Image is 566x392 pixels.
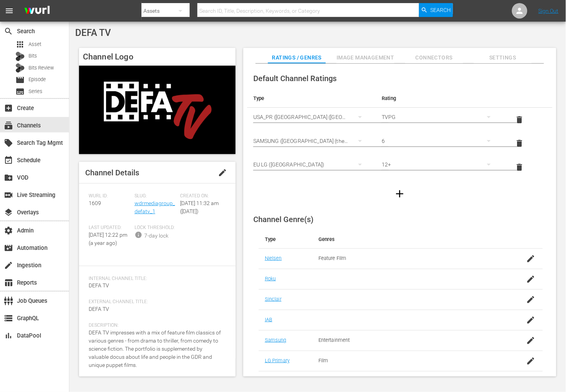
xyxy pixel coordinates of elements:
span: Series [15,87,25,96]
span: Bits Review [29,64,54,72]
span: Asset [29,41,41,48]
span: 1609 [89,200,101,206]
a: IAB [265,317,272,322]
span: Image Management [337,53,394,63]
div: USA_PR ([GEOGRAPHIC_DATA] ([GEOGRAPHIC_DATA])) [253,106,369,128]
img: DEFA TV [79,66,236,154]
span: Slug: [135,193,177,199]
a: Nielsen [265,255,282,261]
th: Genres [312,230,512,249]
a: LG Primary [265,358,290,363]
span: delete [515,163,524,172]
span: External Channel Title: [89,299,222,305]
span: info [135,231,142,239]
span: Search [4,27,13,36]
span: Created On: [180,193,222,199]
span: Search [430,3,451,17]
span: menu [5,6,14,15]
span: VOD [4,173,13,182]
span: DataPool [4,331,13,340]
span: Automation [4,243,13,253]
table: simple table [247,89,553,179]
a: Sinclair [265,296,281,302]
span: [DATE] 11:32 am ([DATE]) [180,200,219,214]
span: Search Tag Mgmt [4,138,13,148]
span: Job Queues [4,296,13,305]
a: wdrmediagroup_defatv_1 [135,200,175,214]
span: Episode [15,75,25,85]
span: delete [515,115,524,124]
div: TVPG [382,106,498,128]
div: 7-day lock [144,232,168,240]
span: DEFA TV impresses with a mix of feature film classics of various genres - from drama to thriller,... [89,329,221,368]
span: Connectors [405,53,463,63]
span: Series [29,88,42,95]
div: Bits Review [15,63,25,73]
span: DEFA TV [75,27,111,38]
th: Type [259,230,312,249]
span: edit [218,168,227,177]
button: delete [510,134,529,153]
span: Default Channel Ratings [253,74,337,83]
div: EU LG ([GEOGRAPHIC_DATA]) [253,154,369,175]
span: Schedule [4,156,13,165]
span: Bits [29,52,37,60]
a: Sign Out [539,8,559,14]
h4: Channel Logo [79,48,236,66]
a: Samsung [265,337,286,343]
span: Create [4,104,13,113]
span: Channels [4,121,13,130]
span: Overlays [4,208,13,217]
a: Roku [265,276,276,282]
span: Settings [474,53,532,63]
th: Rating [376,89,504,108]
span: DEFA TV [89,306,109,312]
span: GraphQL [4,314,13,323]
span: Episode [29,76,46,83]
span: Live Streaming [4,190,13,200]
span: Channel Genre(s) [253,215,313,224]
span: Ingestion [4,261,13,270]
div: Bits [15,52,25,61]
button: delete [510,158,529,176]
img: ans4CAIJ8jUAAAAAAAAAAAAAAAAAAAAAAAAgQb4GAAAAAAAAAAAAAAAAAAAAAAAAJMjXAAAAAAAAAAAAAAAAAAAAAAAAgAT5G... [19,2,56,20]
span: DEFA TV [89,282,109,288]
span: Asset [15,40,25,49]
th: Type [247,89,376,108]
span: Ratings / Genres [268,53,326,63]
span: Channel Details [85,168,139,177]
button: edit [213,163,232,182]
button: delete [510,110,529,129]
div: SAMSUNG ([GEOGRAPHIC_DATA] (the Republic of)) [253,130,369,152]
span: Internal Channel Title: [89,276,222,282]
span: Reports [4,278,13,287]
span: delete [515,139,524,148]
span: Description: [89,322,222,329]
span: Lock Threshold: [135,225,177,231]
span: Wurl ID: [89,193,131,199]
div: 6 [382,130,498,152]
button: Search [419,3,453,17]
div: 12+ [382,154,498,175]
span: [DATE] 12:22 pm (a year ago) [89,232,127,246]
span: Admin [4,226,13,235]
span: Last Updated: [89,225,131,231]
